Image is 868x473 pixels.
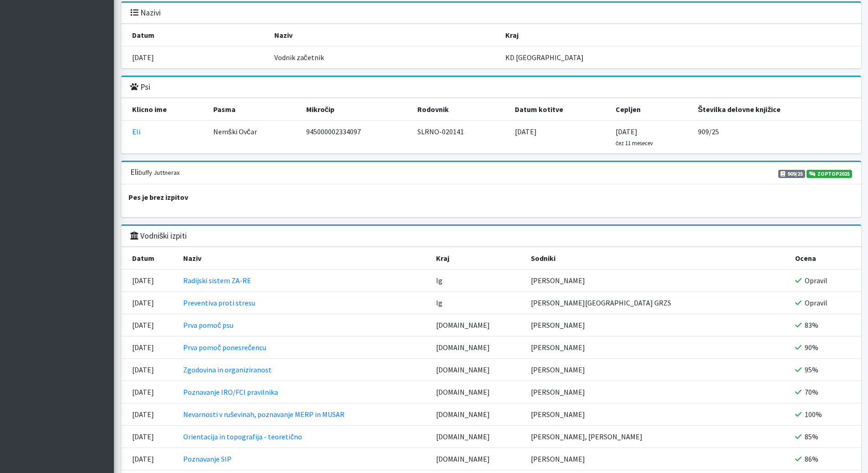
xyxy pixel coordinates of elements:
span: 83% [805,320,818,330]
td: [DOMAIN_NAME] [431,336,525,359]
td: [DATE] [509,121,610,154]
td: [PERSON_NAME] [525,336,789,359]
td: [DATE] [121,403,178,426]
td: Ig [431,292,525,314]
a: Preventiva proti stresu [183,298,255,307]
th: Datum kotitve [509,98,610,121]
td: [DATE] [121,381,178,403]
th: Sodniki [525,247,789,270]
td: 909/25 [693,121,861,154]
td: [DOMAIN_NAME] [431,426,525,448]
td: [DATE] [121,359,178,381]
td: Nemški Ovčar [208,121,301,154]
td: [PERSON_NAME] [525,270,789,292]
small: Duffy Juttnerax [139,168,180,177]
th: Mikročip [301,98,412,121]
td: [DATE] [121,448,178,470]
span: 86% [805,454,818,463]
td: [DATE] [610,121,693,154]
strong: Pes je brez izpitov [128,193,188,202]
a: Prva pomoč ponesrečencu [183,343,266,352]
th: Cepljen [610,98,693,121]
td: [DATE] [121,336,178,359]
td: [PERSON_NAME] [525,381,789,403]
h3: Eli [130,168,180,177]
h3: Psi [130,82,150,92]
a: ZOPTOP2025 [806,170,852,178]
a: Radijski sistem ZA-RE [183,276,251,285]
h3: Vodniški izpiti [130,231,187,241]
td: [DOMAIN_NAME] [431,359,525,381]
th: Datum [121,247,178,270]
h3: Nazivi [130,8,161,18]
th: Kraj [431,247,525,270]
td: [DATE] [121,426,178,448]
td: [PERSON_NAME] [525,448,789,470]
a: Zgodovina in organiziranost [183,365,272,374]
th: Kraj [500,24,861,46]
span: 85% [805,432,818,441]
span: 100% [805,410,822,419]
span: Opravil [805,276,827,285]
span: 90% [805,343,818,352]
a: Poznavanje SIP [183,454,231,463]
td: [DATE] [121,292,178,314]
td: [DATE] [121,314,178,336]
th: Ocena [790,247,861,270]
td: [DOMAIN_NAME] [431,314,525,336]
span: 909/25 [778,170,805,178]
td: [DOMAIN_NAME] [431,403,525,426]
th: Rodovnik [412,98,509,121]
small: čez 11 mesecev [616,139,653,147]
td: [DOMAIN_NAME] [431,448,525,470]
td: 945000002334097 [301,121,412,154]
a: Nevarnosti v ruševinah, poznavanje MERP in MUSAR [183,410,344,419]
td: [DATE] [121,46,269,69]
span: Opravil [805,298,827,307]
td: Ig [431,270,525,292]
td: [DOMAIN_NAME] [431,381,525,403]
a: Eli [132,127,140,136]
td: SLRNO-020141 [412,121,509,154]
th: Številka delovne knjižice [693,98,861,121]
th: Naziv [178,247,431,270]
th: Naziv [269,24,500,46]
td: [PERSON_NAME] [525,314,789,336]
a: Orientacija in topografija - teoretično [183,432,302,441]
td: [PERSON_NAME][GEOGRAPHIC_DATA] GRZS [525,292,789,314]
th: Pasma [208,98,301,121]
a: Prva pomoč psu [183,320,233,330]
td: [DATE] [121,270,178,292]
span: 95% [805,365,818,374]
a: Poznavanje IRO/FCI pravilnika [183,387,278,397]
th: Klicno ime [121,98,208,121]
th: Datum [121,24,269,46]
td: [PERSON_NAME] [525,403,789,426]
td: [PERSON_NAME] [525,359,789,381]
td: KD [GEOGRAPHIC_DATA] [500,46,861,69]
span: 70% [805,387,818,397]
td: [PERSON_NAME], [PERSON_NAME] [525,426,789,448]
td: Vodnik začetnik [269,46,500,69]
